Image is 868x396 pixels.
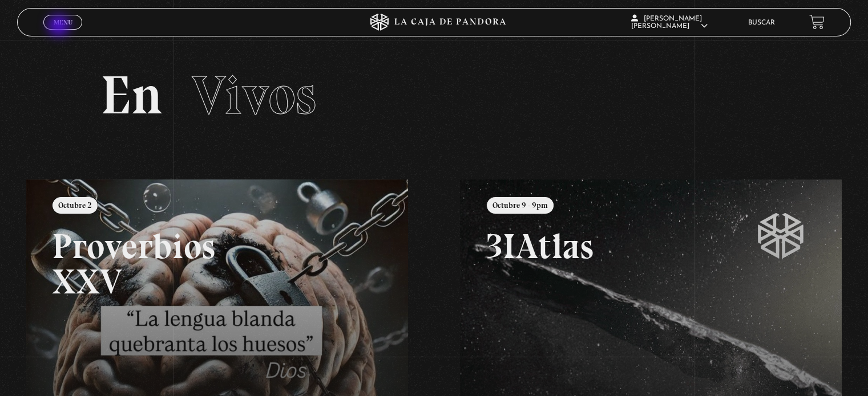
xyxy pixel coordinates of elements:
span: Vivos [192,63,316,128]
a: Buscar [748,19,775,26]
span: [PERSON_NAME] [PERSON_NAME] [631,15,708,30]
a: View your shopping cart [809,14,825,30]
h2: En [100,68,767,123]
span: Menu [54,19,72,26]
span: Cerrar [50,28,76,36]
